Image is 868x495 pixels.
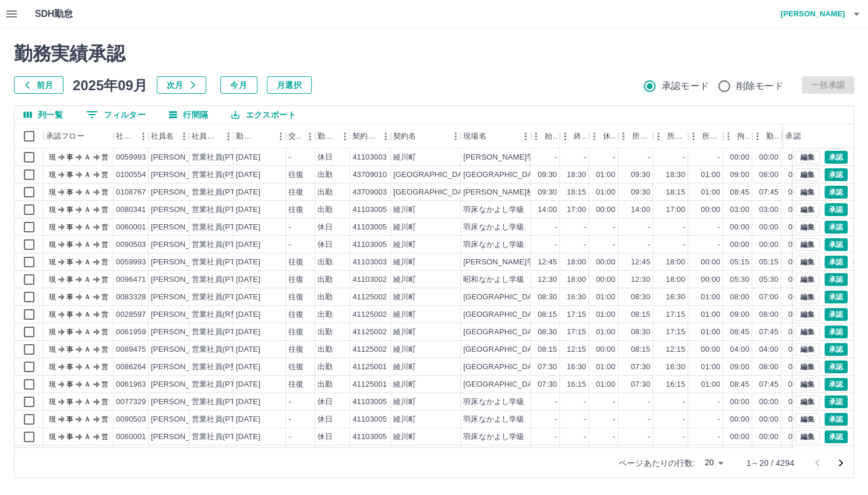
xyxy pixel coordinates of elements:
text: 現 [49,293,56,301]
button: 承認 [824,395,848,408]
text: 事 [66,188,73,196]
div: 往復 [288,292,304,303]
button: 承認 [824,186,848,199]
div: 41125002 [352,292,387,303]
div: 営業社員(PT契約) [192,152,253,163]
button: 承認 [824,343,848,356]
div: 12:30 [631,274,650,285]
div: 0096471 [116,274,146,285]
div: 契約コード [352,124,377,148]
text: 事 [66,206,73,214]
div: - [555,152,557,163]
div: [PERSON_NAME] [151,152,214,163]
text: Ａ [84,188,91,196]
div: 0028597 [116,309,146,320]
div: 往復 [288,187,304,198]
div: 43709003 [352,187,387,198]
div: 拘束 [723,124,752,148]
div: 17:00 [567,204,586,215]
div: 00:00 [759,152,778,163]
div: [PERSON_NAME] [151,309,214,320]
div: [DATE] [236,169,260,181]
text: Ａ [84,275,91,284]
div: 0059993 [116,152,146,163]
text: 事 [66,275,73,284]
div: - [718,222,720,233]
div: [PERSON_NAME]学級 [463,257,542,268]
div: [DATE] [236,257,260,268]
div: [GEOGRAPHIC_DATA] [393,187,474,198]
button: 承認 [824,203,848,216]
text: Ａ [84,258,91,266]
div: 01:00 [701,187,720,198]
button: 編集 [795,186,820,199]
div: 営業社員(R契約) [192,309,248,320]
div: 18:00 [567,274,586,285]
button: メニュー [135,128,152,145]
text: 現 [49,188,56,196]
button: エクスポート [222,106,305,123]
div: 03:00 [730,204,749,215]
div: 綾川町 [393,292,416,303]
div: 社員名 [151,124,174,148]
div: 休憩 [589,124,618,148]
div: 0083328 [116,292,146,303]
div: 05:15 [759,257,778,268]
div: 社員区分 [189,124,234,148]
div: 09:30 [538,187,557,198]
button: 次のページへ [829,451,852,475]
div: 所定終業 [653,124,688,148]
div: - [648,239,650,250]
div: 勤務 [766,124,779,148]
span: 削除モード [736,79,784,93]
text: 営 [101,241,108,249]
div: 00:00 [788,274,807,285]
div: 41103005 [352,239,387,250]
div: [GEOGRAPHIC_DATA]放課後児童クラブ統括責任者 [463,169,643,181]
div: 0080341 [116,204,146,215]
div: [DATE] [236,152,260,163]
div: 0060001 [116,222,146,233]
div: 18:00 [567,257,586,268]
div: 05:30 [759,274,778,285]
button: ソート [256,128,272,144]
div: 20 [700,454,728,471]
button: 承認 [824,273,848,286]
div: 00:00 [730,239,749,250]
button: 今月 [220,76,257,94]
button: 編集 [795,256,820,268]
button: メニュー [517,128,534,145]
div: 0090503 [116,239,146,250]
div: 18:15 [666,187,685,198]
div: - [683,222,685,233]
div: 07:00 [759,292,778,303]
div: 勤務日 [236,124,256,148]
div: 羽床なかよし学級 [463,204,524,215]
div: 14:00 [631,204,650,215]
div: 01:00 [701,169,720,181]
button: 承認 [824,326,848,338]
div: - [555,222,557,233]
div: 17:00 [666,204,685,215]
div: - [584,152,586,163]
button: 編集 [795,168,820,181]
div: 始業 [545,124,558,148]
div: 12:45 [631,257,650,268]
button: 承認 [824,308,848,321]
div: - [648,222,650,233]
div: [PERSON_NAME] [151,239,214,250]
div: 営業社員(PT契約) [192,292,253,303]
div: 休日 [317,239,333,250]
button: 承認 [824,238,848,251]
div: 08:45 [730,187,749,198]
div: [PERSON_NAME] [151,204,214,215]
div: [PERSON_NAME]学級 [463,152,542,163]
text: 営 [101,258,108,266]
div: 07:45 [759,187,778,198]
div: 綾川町 [393,152,416,163]
div: - [288,239,291,250]
div: 09:30 [538,169,557,181]
button: 編集 [795,291,820,303]
div: 01:00 [596,187,615,198]
div: - [683,152,685,163]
